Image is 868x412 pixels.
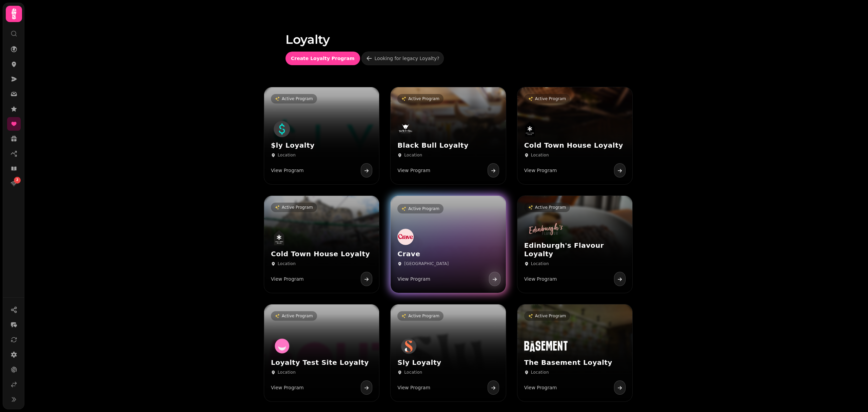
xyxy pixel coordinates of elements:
[535,96,566,101] p: Active Program
[271,384,304,391] p: View Program
[361,52,444,65] a: Looking for legacy Loyalty?
[397,141,499,150] h3: Black Bull Loyalty
[531,152,549,158] p: Location
[535,313,566,319] p: Active Program
[397,276,430,282] p: View Program
[397,338,420,354] img: Sly Loyalty
[404,152,422,158] p: Location
[404,370,422,375] p: Location
[517,87,632,184] a: Active ProgramCold Town House LoyaltyCold Town House LoyaltyLocationView Program
[517,304,632,401] a: Active ProgramThe Basement LoyaltyThe Basement LoyaltyLocationView Program
[517,196,632,293] a: Active ProgramEdinburgh's Flavour LoyaltyEdinburgh's Flavour LoyaltyLocationView Program
[264,196,379,293] a: Active ProgramCold Town House LoyaltyCold Town House LoyaltyLocationView Program
[271,250,372,258] h3: Cold Town House Loyalty
[397,250,499,258] h3: Crave
[404,261,449,266] p: [GEOGRAPHIC_DATA]
[264,87,379,184] a: Active Program$ly Loyalty$ly LoyaltyLocationView Program
[278,261,296,266] p: Location
[524,384,557,391] p: View Program
[271,121,294,137] img: $ly Loyalty
[397,358,499,367] h3: Sly Loyalty
[271,229,287,246] img: Cold Town House Loyalty
[271,167,304,174] p: View Program
[408,96,439,101] p: Active Program
[524,121,535,137] img: Cold Town House Loyalty
[397,384,430,391] p: View Program
[271,276,304,282] p: View Program
[282,205,313,210] p: Active Program
[408,206,439,211] p: Active Program
[264,304,379,401] a: Active ProgramLoyalty Test Site LoyaltyLoyalty Test Site LoyaltyLocationView Program
[535,205,566,210] p: Active Program
[291,56,355,61] span: Create Loyalty Program
[524,241,626,258] h3: Edinburgh's Flavour Loyalty
[7,177,21,190] a: 2
[524,358,626,367] h3: The Basement Loyalty
[531,370,549,375] p: Location
[375,55,439,62] div: Looking for legacy Loyalty?
[397,229,414,245] img: Crave
[285,16,611,46] h1: Loyalty
[524,276,557,282] p: View Program
[271,338,294,354] img: Loyalty Test Site Loyalty
[278,152,296,158] p: Location
[271,358,372,367] h3: Loyalty Test Site Loyalty
[391,196,506,293] a: Active ProgramCraveCrave[GEOGRAPHIC_DATA]View Program
[531,261,549,266] p: Location
[282,313,313,319] p: Active Program
[271,141,372,150] h3: $ly Loyalty
[524,141,626,150] h3: Cold Town House Loyalty
[282,96,313,101] p: Active Program
[285,52,360,65] button: Create Loyalty Program
[16,178,18,183] span: 2
[397,167,430,174] p: View Program
[278,370,296,375] p: Location
[397,121,414,137] img: Black Bull Loyalty
[524,167,557,174] p: View Program
[391,87,506,184] a: Active ProgramBlack Bull LoyaltyBlack Bull LoyaltyLocationView Program
[524,221,568,237] img: Edinburgh's Flavour Loyalty
[524,338,568,354] img: The Basement Loyalty
[408,313,439,319] p: Active Program
[391,304,506,401] a: Active ProgramSly LoyaltySly LoyaltyLocationView Program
